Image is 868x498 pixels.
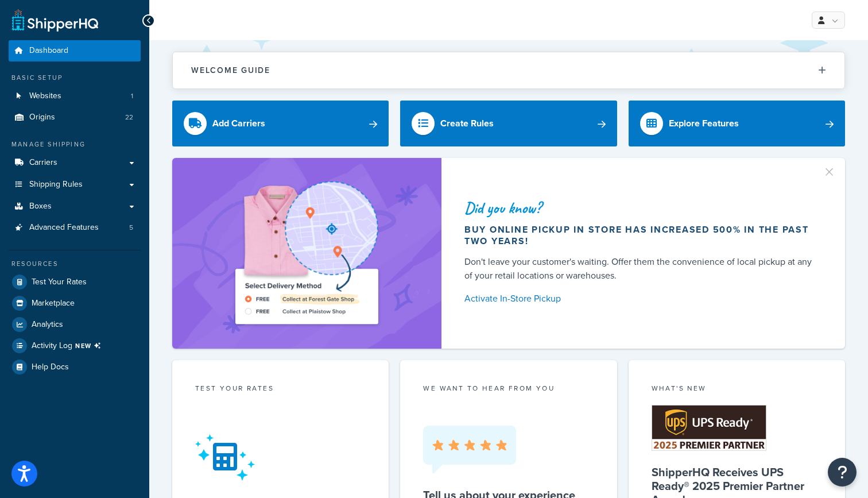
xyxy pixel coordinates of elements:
[32,338,106,353] span: Activity Log
[32,362,69,372] span: Help Docs
[9,40,141,61] a: Dashboard
[129,223,133,233] span: 5
[9,107,141,128] li: Origins
[9,86,141,107] a: Websites1
[9,196,141,217] a: Boxes
[125,113,133,122] span: 22
[173,52,844,88] button: Welcome Guide
[9,174,141,195] a: Shipping Rules
[440,115,494,132] div: Create Rules
[32,299,75,308] span: Marketplace
[32,320,63,330] span: Analytics
[9,152,141,173] a: Carriers
[29,46,68,56] span: Dashboard
[828,458,857,487] button: Open Resource Center
[423,383,594,393] p: we want to hear from you
[669,115,739,132] div: Explore Features
[29,180,83,190] span: Shipping Rules
[9,217,141,238] a: Advanced Features5
[464,200,817,216] div: Did you know?
[652,383,822,396] div: What's New
[9,335,141,356] a: Activity LogNEW
[9,73,141,83] div: Basic Setup
[195,383,366,396] div: Test your rates
[9,335,141,356] li: [object Object]
[203,175,410,331] img: ad-shirt-map-b0359fc47e01cab431d101c4b569394f6a03f54285957d908178d52f29eb9668.png
[464,291,817,307] a: Activate In-Store Pickup
[191,66,270,75] h2: Welcome Guide
[172,101,389,146] a: Add Carriers
[9,86,141,107] li: Websites
[29,158,57,168] span: Carriers
[29,113,55,122] span: Origins
[9,357,141,377] a: Help Docs
[29,202,52,211] span: Boxes
[629,101,845,146] a: Explore Features
[9,140,141,149] div: Manage Shipping
[464,255,817,283] div: Don't leave your customer's waiting. Offer them the convenience of local pickup at any of your re...
[9,293,141,314] a: Marketplace
[29,91,61,101] span: Websites
[9,217,141,238] li: Advanced Features
[9,107,141,128] a: Origins22
[29,223,99,233] span: Advanced Features
[9,272,141,292] a: Test Your Rates
[131,91,133,101] span: 1
[464,224,817,247] div: Buy online pickup in store has increased 500% in the past two years!
[32,277,87,287] span: Test Your Rates
[212,115,265,132] div: Add Carriers
[9,259,141,269] div: Resources
[9,314,141,335] a: Analytics
[400,101,617,146] a: Create Rules
[75,341,106,350] span: NEW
